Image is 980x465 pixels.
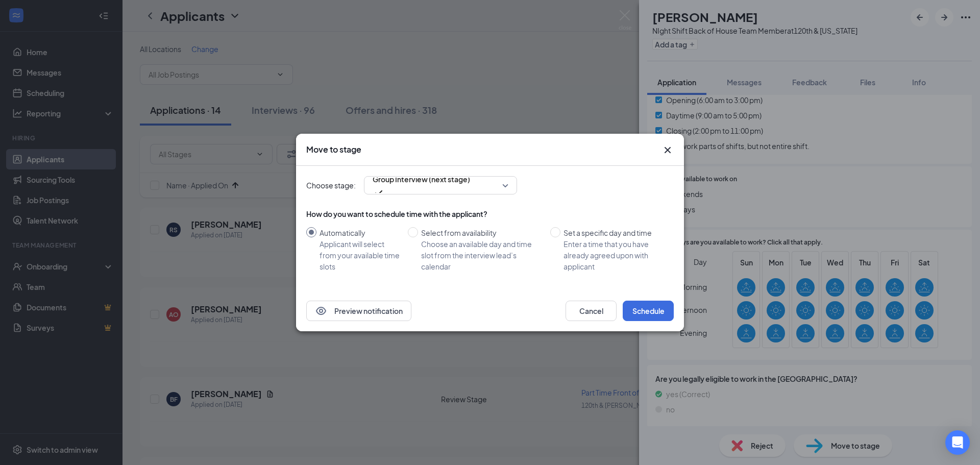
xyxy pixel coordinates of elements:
button: Close [661,144,674,156]
div: How do you want to schedule time with the applicant? [306,209,674,219]
span: Choose stage: [306,180,356,191]
div: Open Intercom Messenger [945,430,970,455]
div: Choose an available day and time slot from the interview lead’s calendar [421,238,542,272]
div: Select from availability [421,227,542,238]
div: Applicant will select from your available time slots [320,238,400,272]
div: Automatically [320,227,400,238]
button: Cancel [566,301,617,321]
div: Set a specific day and time [563,227,666,238]
button: Schedule [623,301,674,321]
h3: Move to stage [306,144,361,155]
div: Enter a time that you have already agreed upon with applicant [563,238,666,272]
svg: Checkmark [373,187,385,199]
span: Group Interview (next stage) [373,172,470,187]
button: EyePreview notification [306,301,411,321]
svg: Eye [315,305,327,317]
svg: Cross [661,144,674,156]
